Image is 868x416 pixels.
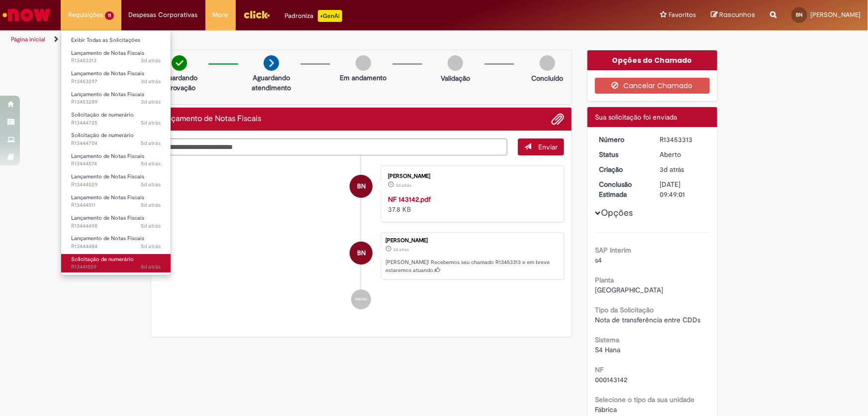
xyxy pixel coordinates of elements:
[71,263,161,271] span: R13441559
[141,201,161,209] span: 5d atrás
[551,113,564,126] button: Adicionar anexos
[285,10,342,22] div: Padroniza
[141,57,161,64] time: 27/08/2025 15:48:57
[538,142,558,151] span: Enviar
[660,135,706,144] div: R13453313
[660,164,706,174] div: 27/08/2025 15:48:56
[340,73,386,83] p: Em andamento
[540,55,555,71] img: img-circle-grey.png
[711,10,755,20] a: Rascunhos
[159,155,565,320] ul: Histórico de tíquete
[71,78,161,86] span: R13453297
[71,57,161,65] span: R13453313
[71,256,134,263] span: Solicitação de numerário
[71,139,161,147] span: R13444704
[141,222,161,230] span: 5d atrás
[796,11,803,18] span: BN
[141,98,161,106] span: 3d atrás
[71,235,144,242] span: Lançamento de Notas Fiscais
[595,365,603,374] b: NF
[448,55,463,71] img: img-circle-grey.png
[61,254,171,273] a: Aberto R13441559 : Solicitação de numerário
[141,139,161,147] time: 25/08/2025 14:44:25
[7,30,571,49] ul: Trilhas de página
[61,48,171,66] a: Aberto R13453313 : Lançamento de Notas Fiscais
[357,241,366,265] span: BN
[141,181,161,188] time: 25/08/2025 14:21:20
[61,233,171,252] a: Aberto R13444484 : Lançamento de Notas Fiscais
[61,89,171,108] a: Aberto R13453289 : Lançamento de Notas Fiscais
[1,5,52,25] img: ServiceNow
[71,132,134,139] span: Solicitação de numerário
[393,247,409,253] time: 27/08/2025 15:48:56
[61,35,171,46] a: Exibir Todas as Solicitações
[159,139,508,155] textarea: Digite sua mensagem aqui...
[357,174,366,198] span: BN
[264,55,279,71] img: arrow-next.png
[61,192,171,211] a: Aberto R13444511 : Lançamento de Notas Fiscais
[213,10,228,20] span: More
[395,182,411,188] span: 3d atrás
[129,10,198,20] span: Despesas Corporativas
[660,149,706,159] div: Aberto
[141,78,161,85] span: 3d atrás
[61,110,171,128] a: Aberto R13444725 : Solicitação de numerário
[141,243,161,250] span: 5d atrás
[61,130,171,148] a: Aberto R13444704 : Solicitação de numerário
[591,164,653,174] dt: Criação
[71,49,144,57] span: Lançamento de Notas Fiscais
[141,119,161,127] span: 5d atrás
[356,55,371,71] img: img-circle-grey.png
[595,113,677,122] span: Sua solicitação foi enviada
[71,214,144,222] span: Lançamento de Notas Fiscais
[71,111,134,119] span: Solicitação de numerário
[141,160,161,167] span: 5d atrás
[595,315,700,324] span: Nota de transferência entre CDDs
[386,259,559,274] p: [PERSON_NAME]! Recebemos seu chamado R13453313 e em breve estaremos atuando.
[71,243,161,251] span: R13444484
[591,179,653,199] dt: Conclusão Estimada
[71,70,144,77] span: Lançamento de Notas Fiscais
[141,119,161,127] time: 25/08/2025 14:46:51
[388,173,554,179] div: [PERSON_NAME]
[61,68,171,87] a: Aberto R13453297 : Lançamento de Notas Fiscais
[441,73,470,83] p: Validação
[350,175,373,198] div: Beatriz Batista Da Cunha Neres
[810,10,861,19] span: [PERSON_NAME]
[71,181,161,189] span: R13444529
[247,73,295,93] p: Aguardando atendimento
[318,10,342,22] p: +GenAi
[388,195,431,204] a: NF 143142.pdf
[393,247,409,253] span: 3d atrás
[71,91,144,98] span: Lançamento de Notas Fiscais
[141,181,161,188] span: 5d atrás
[719,10,755,19] span: Rascunhos
[141,243,161,250] time: 25/08/2025 14:15:18
[141,263,161,271] span: 8d atrás
[595,256,602,265] span: s4
[660,165,684,174] span: 3d atrás
[172,55,187,71] img: check-circle-green.png
[388,194,554,214] div: 37.8 KB
[595,345,620,354] span: S4 Hana
[71,98,161,106] span: R13453289
[591,135,653,144] dt: Número
[155,73,203,93] p: Aguardando Aprovação
[595,285,663,294] span: [GEOGRAPHIC_DATA]
[71,152,144,160] span: Lançamento de Notas Fiscais
[141,160,161,167] time: 25/08/2025 14:28:27
[105,11,114,20] span: 11
[141,263,161,271] time: 23/08/2025 07:15:40
[518,139,564,155] button: Enviar
[595,405,617,414] span: Fábrica
[141,98,161,106] time: 27/08/2025 15:44:22
[386,238,559,244] div: [PERSON_NAME]
[71,160,161,168] span: R13444574
[595,246,631,255] b: SAP Interim
[243,7,270,22] img: click_logo_yellow_360x200.png
[531,73,563,83] p: Concluído
[660,179,706,199] div: [DATE] 09:49:01
[141,201,161,209] time: 25/08/2025 14:19:18
[141,57,161,64] span: 3d atrás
